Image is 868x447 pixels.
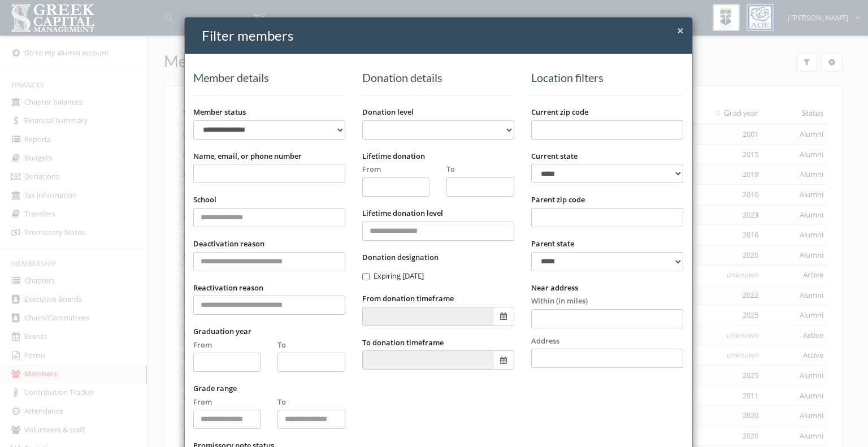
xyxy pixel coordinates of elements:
label: Member status [193,107,246,118]
label: To [277,340,286,350]
span: × [677,23,684,38]
label: From [193,397,212,407]
label: Within (in miles) [531,296,588,306]
label: Donation level [362,107,414,118]
label: To [277,397,286,407]
label: Name, email, or phone number [193,151,302,162]
label: Donation designation [362,252,439,263]
label: To [446,164,455,175]
h5: Member details [193,71,345,84]
h5: Location filters [531,71,683,84]
h4: Filter members [202,26,684,45]
label: Graduation year [193,326,251,337]
label: To donation timeframe [362,337,444,348]
label: Address [531,328,559,346]
label: Reactivation reason [193,283,263,293]
label: Deactivation reason [193,238,264,249]
label: Parent zip code [531,194,585,205]
label: Parent state [531,238,574,249]
label: Current zip code [531,107,588,118]
label: Current state [531,151,578,162]
label: School [193,194,216,205]
label: From [362,164,381,175]
label: From [193,340,212,350]
input: Expiring [DATE] [362,273,370,280]
label: Grade range [193,383,237,394]
label: Expiring [DATE] [362,271,424,282]
label: Near address [531,283,578,293]
label: From donation timeframe [362,293,454,304]
label: Lifetime donation level [362,208,443,219]
h5: Donation details [362,71,514,84]
label: Lifetime donation [362,151,425,162]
